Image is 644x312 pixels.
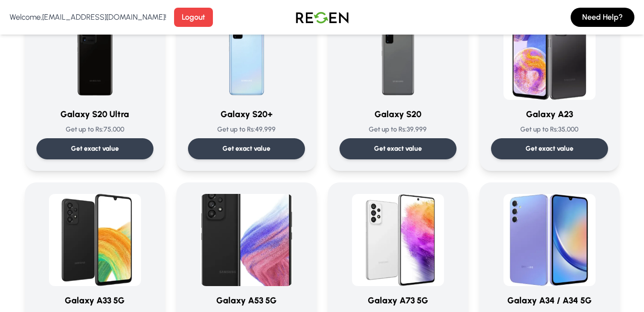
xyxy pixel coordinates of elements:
button: Need Help? [571,8,634,27]
p: Welcome, [EMAIL_ADDRESS][DOMAIN_NAME] ! [10,12,166,23]
h3: Galaxy S20 Ultra [36,108,153,121]
img: Galaxy A33 5G [49,194,141,286]
h3: Galaxy A23 [491,108,608,121]
img: Galaxy A34 / A34 5G [503,194,596,286]
p: Get exact value [71,144,119,154]
h3: Galaxy S20 [340,108,457,121]
button: Logout [174,8,213,27]
p: Get up to Rs: 49,999 [188,125,305,134]
img: Galaxy A53 5G [200,194,293,286]
img: Galaxy S20 [352,8,444,100]
p: Get up to Rs: 75,000 [36,125,153,134]
h3: Galaxy S20+ [188,108,305,121]
p: Get exact value [526,144,574,154]
img: Galaxy S20 Ultra [49,8,141,100]
p: Get up to Rs: 39,999 [340,125,457,134]
p: Get exact value [222,144,270,154]
img: Galaxy A73 5G [352,194,444,286]
img: Logo [289,4,356,31]
h3: Galaxy A53 5G [188,294,305,307]
img: Galaxy A23 [503,8,596,100]
p: Get up to Rs: 35,000 [491,125,608,134]
p: Get exact value [374,144,422,154]
h3: Galaxy A33 5G [36,294,153,307]
h3: Galaxy A34 / A34 5G [491,294,608,307]
img: Galaxy S20+ [200,8,293,100]
h3: Galaxy A73 5G [340,294,457,307]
